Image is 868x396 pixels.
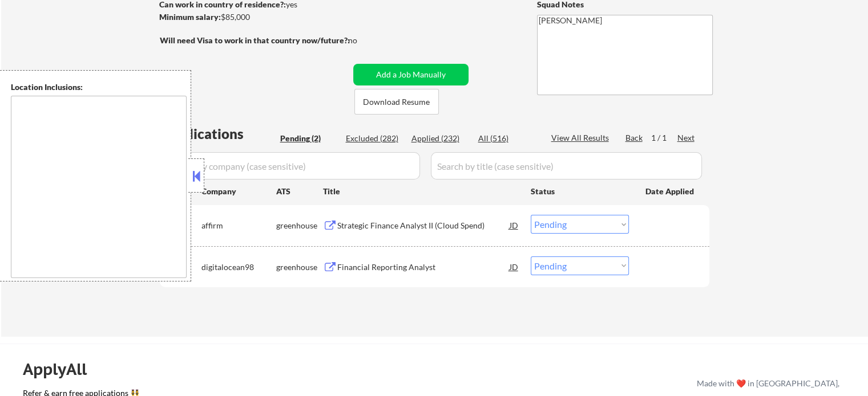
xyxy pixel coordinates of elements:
div: no [348,35,381,46]
div: Status [531,181,629,201]
div: All (516) [478,133,535,144]
div: Excluded (282) [346,133,403,144]
div: Applied (232) [411,133,469,144]
div: Next [677,132,696,144]
div: Location Inclusions: [11,81,187,93]
div: ATS [276,186,323,197]
div: Pending (2) [280,133,337,144]
div: JD [508,215,520,235]
div: Back [625,132,644,144]
div: greenhouse [276,220,323,231]
div: JD [508,256,520,277]
div: Applications [163,127,276,141]
input: Search by company (case sensitive) [163,152,420,179]
strong: Will need Visa to work in that country now/future?: [160,35,350,45]
div: Financial Reporting Analyst [337,262,510,273]
div: digitalocean98 [201,262,276,273]
div: Title [323,186,520,197]
div: affirm [201,220,276,231]
div: greenhouse [276,262,323,273]
input: Search by title (case sensitive) [431,152,702,179]
button: Download Resume [354,89,439,115]
strong: Minimum salary: [159,12,221,22]
div: Date Applied [645,186,696,197]
div: 1 / 1 [651,132,677,144]
div: Strategic Finance Analyst II (Cloud Spend) [337,220,510,231]
div: Company [201,186,276,197]
button: Add a Job Manually [353,64,469,85]
div: ApplyAll [23,360,100,379]
div: $85,000 [159,11,349,23]
div: View All Results [551,132,612,144]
